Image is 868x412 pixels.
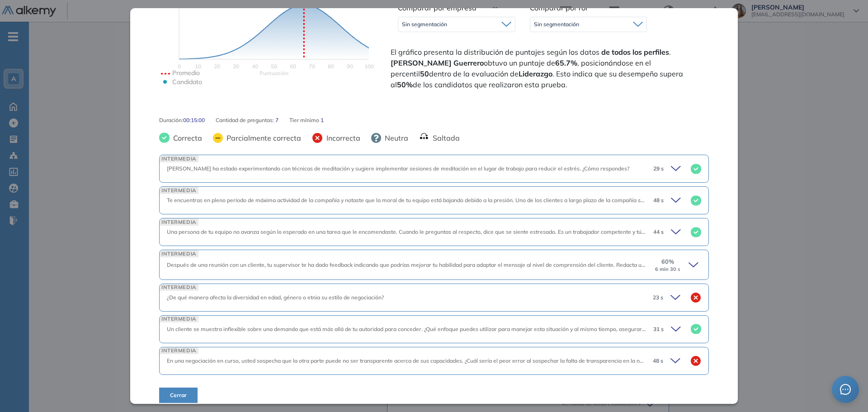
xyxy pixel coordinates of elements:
[271,63,277,70] text: 50
[167,294,384,301] span: ¿De qué manera afecta la diversidad en edad, género o etnia su estilo de negociación?
[160,250,198,257] span: INTERMEDIA
[655,266,680,272] small: 6 min 30 s
[223,133,301,143] span: Parcialmente correcta
[214,63,220,70] text: 20
[653,228,664,236] span: 44 s
[160,218,198,225] span: INTERMEDIA
[653,357,663,365] span: 48 s
[195,63,201,70] text: 10
[290,63,296,70] text: 60
[519,69,552,78] strong: Liderazgo
[309,63,315,70] text: 70
[534,21,579,28] span: Sin segmentación
[391,47,707,90] span: El gráfico presenta la distribución de puntajes según los datos . obtuvo un puntaje de , posicion...
[170,133,202,143] span: Correcta
[653,294,663,302] span: 23 s
[252,63,258,70] text: 40
[840,384,851,395] span: message
[167,165,629,172] span: [PERSON_NAME] ha estado experimentando con técnicas de meditación y sugiere implementar sesiones ...
[420,69,429,78] strong: 50
[347,63,353,70] text: 90
[391,58,452,67] strong: [PERSON_NAME]
[160,316,198,322] span: INTERMEDIA
[398,3,476,12] span: Comparar por empresa
[167,326,715,332] span: Un cliente se muestra inflexible sobre una demanda que está más allá de tu autoridad para concede...
[170,391,187,399] span: Cerrar
[159,116,183,124] span: Duración :
[159,388,198,403] button: Cerrar
[178,63,181,70] text: 0
[172,78,202,86] text: Candidato
[167,357,669,364] span: En una negociación en curso, usted sospecha que la otra parte puede no ser transparente acerca de...
[160,187,198,194] span: INTERMEDIA
[653,325,664,333] span: 31 s
[323,133,360,143] span: Incorrecta
[555,58,577,67] strong: 65.7%
[402,21,447,28] span: Sin segmentación
[653,165,664,173] span: 29 s
[601,47,669,57] strong: de todos los perfiles
[160,155,198,162] span: INTERMEDIA
[364,63,374,70] text: 100
[160,284,198,291] span: INTERMEDIA
[233,63,239,70] text: 30
[661,257,674,266] span: 60 %
[259,70,288,76] text: Scores
[397,80,413,89] strong: 50%
[653,196,664,204] span: 48 s
[381,133,408,143] span: Neutra
[429,133,460,143] span: Saltada
[172,69,200,77] text: Promedio
[328,63,334,70] text: 80
[530,3,587,12] span: Comparar por rol
[160,347,198,354] span: INTERMEDIA
[453,58,484,67] strong: Guerrero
